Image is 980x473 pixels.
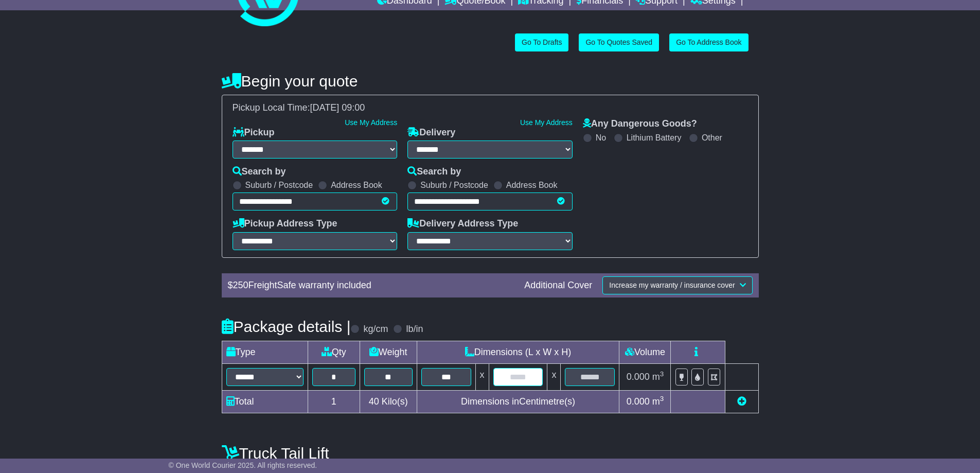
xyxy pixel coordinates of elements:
[737,396,746,407] a: Add new item
[331,180,382,190] label: Address Book
[233,127,275,138] label: Pickup
[417,341,619,363] td: Dimensions (L x W x H)
[233,166,286,178] label: Search by
[547,363,561,390] td: x
[222,73,759,90] h4: Begin your quote
[660,395,664,402] sup: 3
[407,218,518,230] label: Delivery Address Type
[233,218,337,230] label: Pickup Address Type
[308,390,360,413] td: 1
[363,324,388,335] label: kg/cm
[619,341,671,363] td: Volume
[596,133,606,143] label: No
[310,102,365,113] span: [DATE] 09:00
[227,102,753,114] div: Pickup Local Time:
[222,341,308,363] td: Type
[652,396,664,407] span: m
[660,370,664,378] sup: 3
[669,33,748,51] a: Go To Address Book
[702,133,722,143] label: Other
[223,280,520,291] div: $ FreightSafe warranty included
[222,445,759,462] h4: Truck Tail Lift
[652,372,664,382] span: m
[420,180,488,190] label: Suburb / Postcode
[506,180,558,190] label: Address Book
[345,118,397,127] a: Use My Address
[407,127,455,138] label: Delivery
[583,118,697,130] label: Any Dangerous Goods?
[520,118,573,127] a: Use My Address
[169,461,317,469] span: © One World Courier 2025. All rights reserved.
[360,341,417,363] td: Weight
[245,180,313,190] label: Suburb / Postcode
[627,372,650,382] span: 0.000
[406,324,423,335] label: lb/in
[407,166,461,178] label: Search by
[627,133,682,143] label: Lithium Battery
[515,33,568,51] a: Go To Drafts
[222,318,351,335] h4: Package details |
[233,280,248,290] span: 250
[602,276,752,294] button: Increase my warranty / insurance cover
[360,390,417,413] td: Kilo(s)
[475,363,489,390] td: x
[519,280,597,291] div: Additional Cover
[369,396,379,407] span: 40
[627,396,650,407] span: 0.000
[308,341,360,363] td: Qty
[417,390,619,413] td: Dimensions in Centimetre(s)
[222,390,308,413] td: Total
[609,281,735,289] span: Increase my warranty / insurance cover
[579,33,659,51] a: Go To Quotes Saved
